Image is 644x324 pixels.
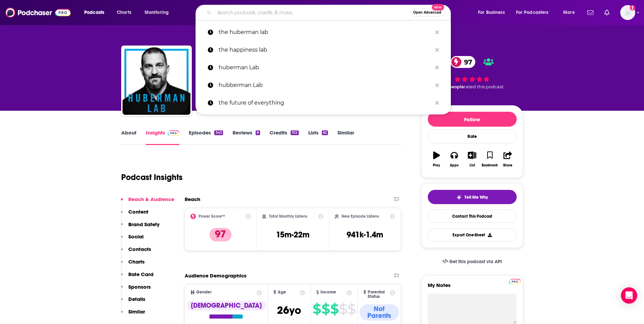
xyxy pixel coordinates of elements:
button: Content [121,209,148,221]
svg: Add a profile image [630,5,635,11]
h3: 15m-22m [276,230,310,240]
span: rated this podcast [464,84,503,89]
div: Apps [450,163,459,167]
button: Apps [445,147,463,172]
a: 97 [450,56,476,68]
div: Search podcasts, credits, & more... [202,5,457,20]
h1: Podcast Insights [121,172,183,182]
div: Play [433,163,440,167]
h2: Audience Demographics [185,272,246,279]
div: 102 [291,130,298,135]
button: List [463,147,481,172]
span: $ [348,304,355,314]
div: 97 34 peoplerated this podcast [421,52,523,94]
button: Rate Card [121,271,153,284]
p: Brand Safety [128,221,160,228]
span: For Business [478,8,505,17]
span: Charts [117,8,131,17]
div: Rate [428,129,517,143]
p: Charts [128,258,145,265]
h2: New Episode Listens [342,214,379,219]
p: Rate Card [128,271,153,277]
button: Charts [121,258,145,271]
p: the huberman lab [219,23,432,41]
span: Open Advanced [413,11,441,14]
button: Contacts [121,246,151,258]
p: Reach & Audience [128,196,174,202]
span: Parental Status [368,290,389,299]
h3: 941k-1.4m [347,230,383,240]
a: Charts [112,7,135,18]
img: Podchaser - Follow, Share and Rate Podcasts [5,6,71,19]
a: Lists62 [308,129,328,145]
a: Credits102 [270,129,298,145]
p: hubberman Lab [219,76,432,94]
button: open menu [473,7,513,18]
a: the huberman lab [196,23,451,41]
button: Reach & Audience [121,196,174,209]
p: the happiness lab [219,41,432,59]
button: Social [121,233,144,246]
a: hubberman Lab [196,76,451,94]
span: Get this podcast via API [449,259,502,265]
a: huberman Lab [196,59,451,76]
button: open menu [558,7,583,18]
span: Gender [196,290,211,294]
span: More [563,8,575,17]
a: Get this podcast via API [437,253,508,270]
p: the future of everything [219,94,432,112]
button: open menu [140,7,178,18]
a: Pro website [509,278,521,284]
div: Not Parents [360,304,399,321]
a: the future of everything [196,94,451,112]
a: InsightsPodchaser Pro [146,129,180,145]
span: Monitoring [145,8,169,17]
button: Share [499,147,516,172]
div: Share [503,163,512,167]
span: 97 [457,56,476,68]
a: Similar [337,129,354,145]
label: My Notes [428,282,517,294]
input: Search podcasts, credits, & more... [214,7,410,18]
a: Reviews8 [233,129,260,145]
div: 343 [214,130,223,135]
button: open menu [79,7,113,18]
span: For Podcasters [516,8,549,17]
button: Bookmark [481,147,499,172]
button: tell me why sparkleTell Me Why [428,190,517,204]
p: huberman Lab [219,59,432,76]
div: 8 [256,130,260,135]
span: Tell Me Why [464,195,488,200]
p: Contacts [128,246,151,252]
p: Content [128,209,148,215]
button: Open AdvancedNew [410,8,444,17]
a: the happiness lab [196,41,451,59]
h2: Reach [185,196,200,202]
a: Episodes343 [189,129,223,145]
span: New [432,4,444,11]
button: Export One-Sheet [428,228,517,241]
div: 62 [322,130,328,135]
button: Show profile menu [620,5,635,20]
button: Details [121,296,145,308]
h2: Power Score™ [199,214,225,219]
a: About [121,129,136,145]
span: 34 people [442,84,464,89]
div: Open Intercom Messenger [621,287,637,304]
span: $ [313,304,321,314]
button: Play [428,147,445,172]
p: Similar [128,308,145,315]
span: Age [278,290,286,294]
button: Sponsors [121,284,151,296]
img: Podchaser Pro [168,130,180,136]
img: tell me why sparkle [456,195,462,200]
button: open menu [512,7,558,18]
span: $ [339,304,347,314]
a: Huberman Lab [123,47,190,115]
span: Logged in as alisontucker [620,5,635,20]
div: Bookmark [482,163,498,167]
p: Sponsors [128,284,151,290]
button: Brand Safety [121,221,160,234]
p: Social [128,233,144,240]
